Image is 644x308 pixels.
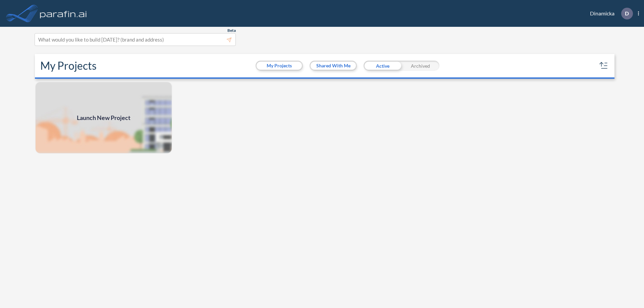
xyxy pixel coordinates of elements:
[598,60,609,71] button: sort
[580,8,639,19] div: Dinamicka
[401,61,439,71] div: Archived
[77,113,130,122] span: Launch New Project
[40,59,97,72] h2: My Projects
[35,81,172,154] img: add
[39,7,88,20] img: logo
[257,62,302,70] button: My Projects
[625,10,629,16] p: D
[227,28,236,33] span: Beta
[311,62,356,70] button: Shared With Me
[35,81,172,154] a: Launch New Project
[364,61,401,71] div: Active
